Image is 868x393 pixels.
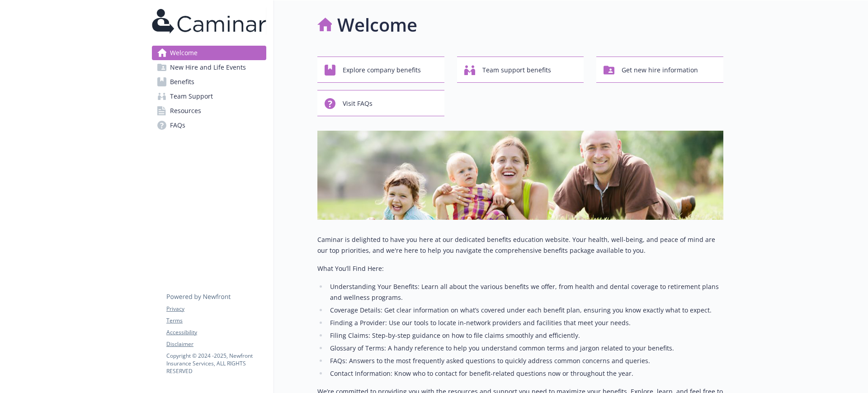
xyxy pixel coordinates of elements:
[327,305,723,316] li: Coverage Details: Get clear information on what’s covered under each benefit plan, ensuring you k...
[152,46,266,60] a: Welcome
[482,62,551,79] span: Team support benefits
[457,57,584,83] button: Team support benefits
[317,131,723,220] img: overview page banner
[317,234,723,256] p: Caminar is delighted to have you here at our dedicated benefits education website. Your health, w...
[317,263,723,274] p: What You’ll Find Here:
[166,317,266,325] a: Terms
[343,95,373,112] span: Visit FAQs
[337,11,417,38] h1: Welcome
[327,368,723,379] li: Contact Information: Know who to contact for benefit-related questions now or throughout the year.
[327,317,723,328] li: Finding a Provider: Use our tools to locate in-network providers and facilities that meet your ne...
[152,118,266,133] a: FAQs
[596,57,723,83] button: Get new hire information
[170,89,213,104] span: Team Support
[327,355,723,366] li: FAQs: Answers to the most frequently asked questions to quickly address common concerns and queries.
[170,104,201,118] span: Resources
[170,118,185,133] span: FAQs
[343,62,421,79] span: Explore company benefits
[327,330,723,341] li: Filing Claims: Step-by-step guidance on how to file claims smoothly and efficiently.
[622,62,698,79] span: Get new hire information
[152,60,266,75] a: New Hire and Life Events
[166,340,266,348] a: Disclaimer
[327,281,723,303] li: Understanding Your Benefits: Learn all about the various benefits we offer, from health and denta...
[152,75,266,89] a: Benefits
[170,75,194,89] span: Benefits
[317,57,444,83] button: Explore company benefits
[166,305,266,313] a: Privacy
[327,343,723,354] li: Glossary of Terms: A handy reference to help you understand common terms and jargon related to yo...
[317,90,444,116] button: Visit FAQs
[166,352,266,375] p: Copyright © 2024 - 2025 , Newfront Insurance Services, ALL RIGHTS RESERVED
[170,46,198,60] span: Welcome
[166,328,266,336] a: Accessibility
[152,104,266,118] a: Resources
[170,60,246,75] span: New Hire and Life Events
[152,89,266,104] a: Team Support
